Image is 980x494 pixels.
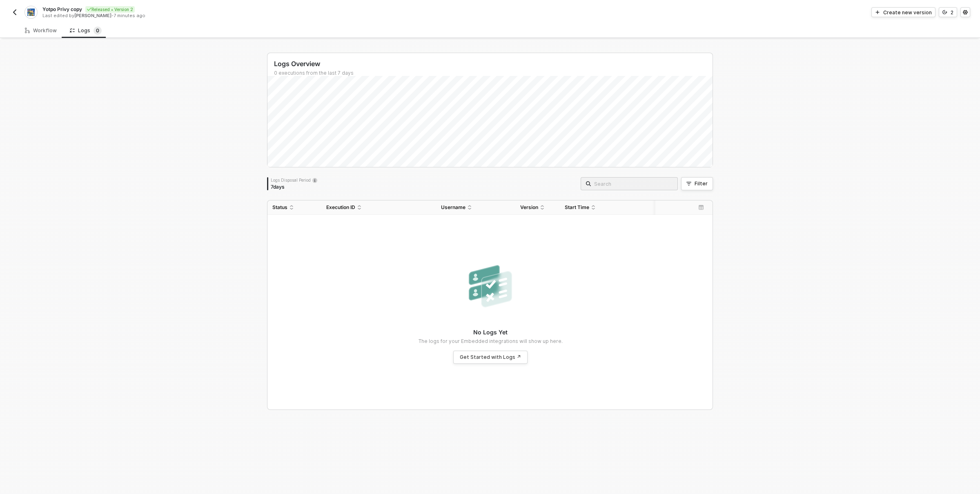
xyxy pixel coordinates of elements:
[11,9,18,16] img: back
[883,9,932,16] div: Create new version
[272,204,287,211] span: Status
[271,177,317,183] div: Logs Disposal Period
[695,180,708,187] div: Filter
[274,60,713,68] div: Logs Overview
[274,70,713,76] div: 0 executions from the last 7 days
[70,27,102,35] div: Logs
[326,204,355,211] span: Execution ID
[942,10,947,15] span: icon-versioning
[441,204,465,211] span: Username
[565,204,589,211] span: Start Time
[10,7,20,17] button: back
[85,6,135,13] div: Released • Version 2
[267,200,321,215] th: Status
[939,7,957,17] button: 2
[42,6,82,13] span: Yotpo Privy copy
[271,184,317,190] div: 7 days
[419,338,563,345] p: The logs for your Embedded integrations will show up here.
[94,27,102,35] sup: 0
[25,27,57,34] div: Workflow
[453,351,528,364] a: Get Started with Logs ↗
[27,9,34,16] img: integration-icon
[436,200,516,215] th: Username
[594,179,673,188] input: Search
[42,13,489,19] div: Last edited by - 7 minutes ago
[875,10,880,15] span: icon-play
[963,10,968,15] span: icon-settings
[951,9,953,16] div: 2
[871,7,935,17] button: Create new version
[520,204,538,211] span: Version
[74,13,111,18] span: [PERSON_NAME]
[460,354,521,360] div: Get Started with Logs ↗
[321,200,436,215] th: Execution ID
[681,177,713,190] button: Filter
[560,200,655,215] th: Start Time
[473,328,508,336] p: No Logs Yet
[464,260,517,314] img: nologs
[515,200,560,215] th: Version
